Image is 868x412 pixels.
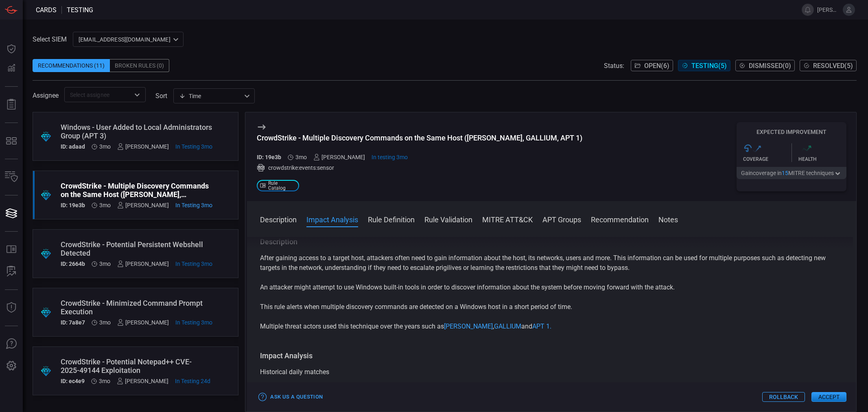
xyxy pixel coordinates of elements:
[631,60,673,71] button: Open(6)
[99,319,111,326] span: Jul 09, 2025 1:38 PM
[2,240,21,259] button: Rule Catalog
[494,322,521,330] a: GALLIUM
[735,60,795,71] button: Dismissed(0)
[2,167,21,187] button: Inventory
[260,302,843,312] p: This rule alerts when multiple discovery commands are detected on a Windows host in a short perio...
[257,154,281,160] h5: ID: 19e3b
[811,392,846,402] button: Accept
[33,92,59,99] span: Assignee
[313,154,365,160] div: [PERSON_NAME]
[117,378,168,384] div: [PERSON_NAME]
[2,59,21,78] button: Detections
[117,143,169,150] div: [PERSON_NAME]
[33,35,67,43] label: Select SIEM
[295,154,307,160] span: Jul 17, 2025 7:07 PM
[813,62,853,70] span: Resolved ( 5 )
[61,319,85,326] h5: ID: 7a8e7
[117,202,169,208] div: [PERSON_NAME]
[67,90,130,100] input: Select assignee
[175,319,212,326] span: Jul 15, 2025 6:37 PM
[604,62,624,70] span: Status:
[61,123,212,140] div: Windows - User Added to Local Administrators Group (APT 3)
[260,283,843,292] p: An attacker might attempt to use Windows built-in tools in order to discover information about th...
[175,261,212,267] span: Jul 23, 2025 2:18 AM
[2,39,21,59] button: Dashboard
[79,35,171,44] p: [EMAIL_ADDRESS][DOMAIN_NAME]
[110,59,169,72] div: Broken Rules (0)
[33,59,110,72] div: Recommendations (11)
[542,214,581,224] button: APT Groups
[67,6,93,14] span: testing
[798,156,847,162] div: Health
[175,378,210,384] span: Sep 15, 2025 6:52 PM
[762,392,805,402] button: Rollback
[257,134,582,142] div: CrowdStrike - Multiple Discovery Commands on the Same Host (Turla, GALLIUM, APT 1)
[782,170,788,176] span: 15
[482,214,533,224] button: MITRE ATT&CK
[800,60,857,71] button: Resolved(5)
[99,143,111,150] span: Jul 17, 2025 7:07 PM
[36,6,57,14] span: Cards
[260,253,843,273] p: After gaining access to a target host, attackers often need to gain information about the host, i...
[2,298,21,318] button: Threat Intelligence
[2,131,21,151] button: MITRE - Detection Posture
[175,143,212,150] span: Jul 22, 2025 12:47 AM
[179,92,242,100] div: Time
[678,60,730,71] button: Testing(5)
[532,322,551,330] a: APT 1.
[817,7,840,13] span: [PERSON_NAME].jadhav
[99,378,110,384] span: Jul 01, 2025 5:30 PM
[2,334,21,354] button: Ask Us A Question
[257,164,582,172] div: crowdstrike:events:sensor
[424,214,472,224] button: Rule Validation
[743,156,791,162] div: Coverage
[99,261,111,267] span: Jul 17, 2025 7:06 PM
[260,322,843,331] p: Multiple threat actors used this technique over the years such as , and
[61,202,85,208] h5: ID: 19e3b
[61,143,85,150] h5: ID: adaad
[749,62,791,70] span: Dismissed ( 0 )
[2,204,21,223] button: Cards
[372,154,408,160] span: Jul 25, 2025 12:37 AM
[61,299,212,316] div: CrowdStrike - Minimized Command Prompt Execution
[257,391,325,403] button: Ask Us a Question
[306,214,358,224] button: Impact Analysis
[2,262,21,281] button: ALERT ANALYSIS
[131,89,143,101] button: Open
[591,214,649,224] button: Recommendation
[260,214,297,224] button: Description
[658,214,678,224] button: Notes
[2,95,21,114] button: Reports
[61,182,212,199] div: CrowdStrike - Multiple Discovery Commands on the Same Host (Turla, GALLIUM, APT 1)
[2,356,21,376] button: Preferences
[737,167,846,179] button: Gaincoverage in15MITRE techniques
[260,367,843,377] div: Historical daily matches
[268,181,296,191] span: Rule Catalog
[691,62,727,70] span: Testing ( 5 )
[737,129,846,135] h5: Expected Improvement
[117,319,169,326] div: [PERSON_NAME]
[61,357,210,375] div: CrowdStrike - Potential Notepad++ CVE-2025-49144 Exploitation
[368,214,415,224] button: Rule Definition
[155,92,167,100] label: sort
[61,378,85,384] h5: ID: ec4e9
[175,202,212,208] span: Jul 25, 2025 12:37 AM
[260,351,843,361] h3: Impact Analysis
[644,62,669,70] span: Open ( 6 )
[61,261,85,267] h5: ID: 2664b
[117,261,169,267] div: [PERSON_NAME]
[99,202,111,208] span: Jul 17, 2025 7:07 PM
[444,322,493,330] a: [PERSON_NAME]
[61,240,212,257] div: CrowdStrike - Potential Persistent Webshell Detected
